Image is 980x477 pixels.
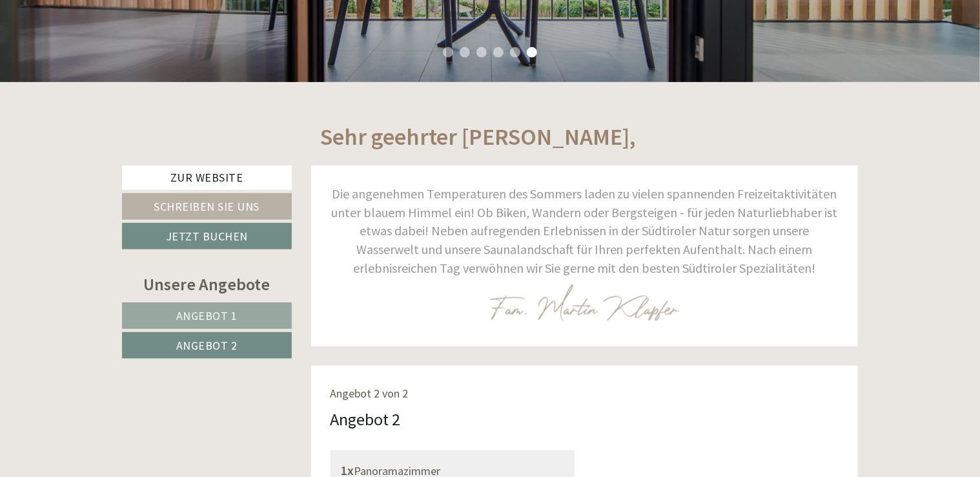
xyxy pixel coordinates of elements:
[176,308,238,323] span: Angebot 1
[489,284,680,321] img: image
[425,337,509,363] button: Senden
[122,223,292,249] a: Jetzt buchen
[224,10,285,32] div: Dienstag
[19,63,199,72] small: 21:20
[122,165,292,190] a: Zur Website
[122,193,292,220] a: Schreiben Sie uns
[321,124,637,150] h1: Sehr geehrter [PERSON_NAME],
[10,35,205,74] div: Guten Tag, wie können wir Ihnen helfen?
[176,338,238,353] span: Angebot 2
[331,407,401,431] div: Angebot 2
[19,37,199,48] div: Inso Sonnenheim
[331,185,837,275] span: Die angenehmen Temperaturen des Sommers laden zu vielen spannenden Freizeitaktivitäten unter blau...
[122,272,292,296] div: Unsere Angebote
[331,386,409,401] span: Angebot 2 von 2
